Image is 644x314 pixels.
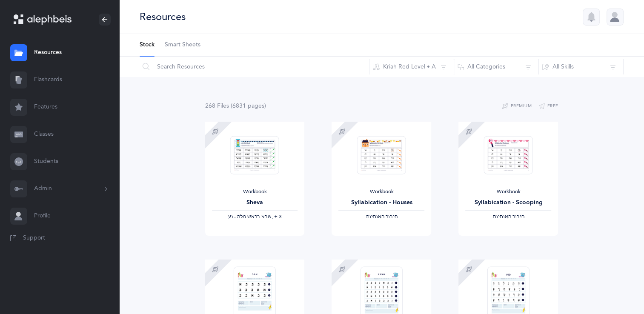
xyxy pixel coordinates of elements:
img: Syllabication-Workbook-Level-1-EN_Red_Houses_thumbnail_1741114032.png [357,136,406,174]
div: Sheva [212,198,298,207]
div: Workbook [338,188,424,195]
div: Workbook [212,188,298,195]
div: Syllabication - Scooping [465,198,551,207]
button: All Categories [454,57,539,77]
span: Support [23,234,45,243]
span: 268 File [205,103,229,109]
span: ‫שבא בראש מלה - נע‬ [228,214,271,220]
img: Syllabication-Workbook-Level-1-EN_Red_Scooping_thumbnail_1741114434.png [484,136,533,174]
button: Premium [502,101,532,111]
img: Sheva-Workbook-Red_EN_thumbnail_1754012358.png [230,136,279,174]
button: All Skills [538,57,624,77]
button: Kriah Red Level • A [369,57,454,77]
span: Smart Sheets [165,41,200,49]
div: Workbook [465,188,551,195]
span: ‫חיבור האותיות‬ [492,214,524,220]
div: Resources [140,10,186,24]
div: ‪, + 3‬ [212,214,298,220]
span: (6831 page ) [231,103,266,109]
div: Syllabication - Houses [338,198,424,207]
span: s [262,103,264,109]
input: Search Resources [139,57,369,77]
span: s [226,103,229,109]
button: Free [538,101,558,111]
span: ‫חיבור האותיות‬ [366,214,397,220]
